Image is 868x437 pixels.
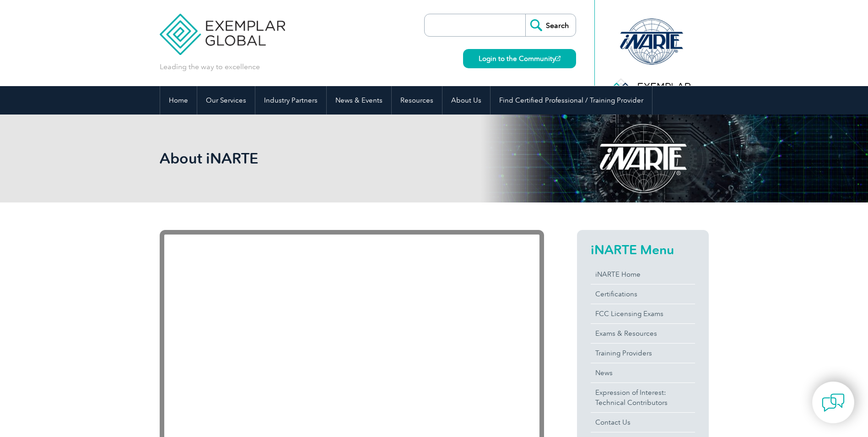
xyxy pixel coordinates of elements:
[327,86,391,115] a: News & Events
[591,363,695,382] a: News
[463,49,576,68] a: Login to the Community
[591,324,695,343] a: Exams & Resources
[822,391,845,414] img: contact-chat.png
[442,86,490,115] a: About Us
[160,151,544,166] h2: About iNARTE
[591,383,695,412] a: Expression of Interest:Technical Contributors
[160,62,260,72] p: Leading the way to excellence
[591,284,695,304] a: Certifications
[591,413,695,432] a: Contact Us
[255,86,326,115] a: Industry Partners
[392,86,442,115] a: Resources
[591,242,695,257] h2: iNARTE Menu
[491,86,652,115] a: Find Certified Professional / Training Provider
[555,56,561,61] img: open_square.png
[197,86,255,115] a: Our Services
[591,344,695,363] a: Training Providers
[591,265,695,284] a: iNARTE Home
[160,86,197,115] a: Home
[525,14,576,36] input: Search
[591,304,695,323] a: FCC Licensing Exams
